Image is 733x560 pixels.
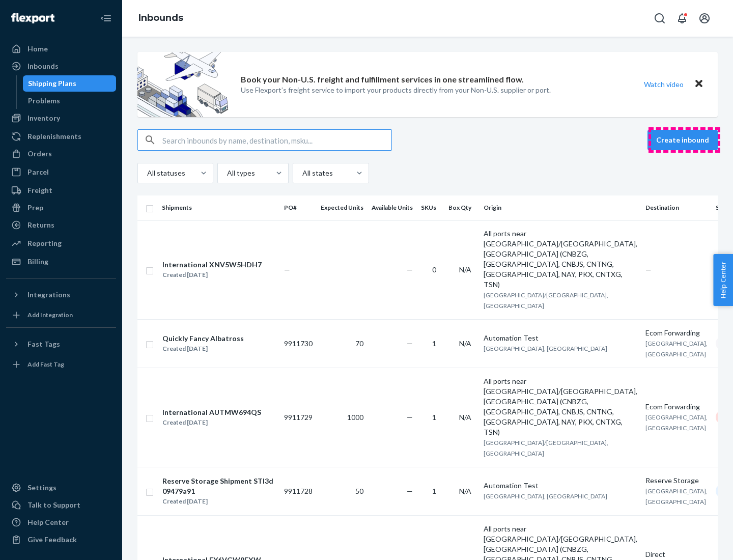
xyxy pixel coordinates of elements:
button: Open Search Box [650,8,670,29]
div: Inventory [27,113,60,123]
a: Home [6,41,116,57]
span: — [284,265,290,274]
span: N/A [459,487,471,495]
a: Returns [6,217,116,233]
span: 1000 [347,413,363,422]
a: Freight [6,182,116,199]
span: N/A [459,413,471,422]
th: SKUs [417,195,444,220]
span: 1 [432,487,436,495]
a: Inbounds [138,12,183,23]
th: PO# [280,195,317,220]
span: [GEOGRAPHIC_DATA], [GEOGRAPHIC_DATA] [484,345,607,352]
span: [GEOGRAPHIC_DATA], [GEOGRAPHIC_DATA] [645,487,708,506]
input: All states [301,168,302,178]
div: Automation Test [484,481,637,491]
span: 1 [432,413,436,422]
ol: breadcrumbs [130,4,191,33]
div: Reporting [27,238,62,248]
div: Orders [27,149,52,159]
span: 50 [355,487,363,495]
div: Created [DATE] [162,270,262,280]
span: — [407,339,413,348]
button: Integrations [6,287,116,303]
div: Reserve Storage Shipment STI3d09479a91 [162,476,275,496]
div: Give Feedback [27,535,77,545]
a: Orders [6,146,116,162]
div: International AUTMW694QS [162,407,261,417]
button: Create inbound [647,130,718,150]
button: Watch video [637,77,690,92]
span: — [407,413,413,422]
span: — [645,265,652,274]
div: Freight [27,185,52,195]
a: Inbounds [6,58,116,74]
div: International XNV5W5HDH7 [162,260,262,270]
span: [GEOGRAPHIC_DATA], [GEOGRAPHIC_DATA] [645,340,708,358]
img: Flexport logo [11,13,54,23]
div: All ports near [GEOGRAPHIC_DATA]/[GEOGRAPHIC_DATA], [GEOGRAPHIC_DATA] (CNBZG, [GEOGRAPHIC_DATA], ... [484,376,637,437]
div: Parcel [27,167,49,177]
span: N/A [459,265,471,274]
td: 9911728 [280,467,317,515]
a: Parcel [6,164,116,180]
span: — [407,265,413,274]
th: Available Units [368,195,417,220]
div: Add Fast Tag [27,360,64,369]
div: Fast Tags [27,339,60,349]
p: Book your Non-U.S. freight and fulfillment services in one streamlined flow. [241,74,524,86]
a: Problems [23,93,117,109]
div: Created [DATE] [162,344,244,354]
span: [GEOGRAPHIC_DATA], [GEOGRAPHIC_DATA] [484,492,607,500]
div: Created [DATE] [162,496,275,507]
th: Expected Units [317,195,368,220]
button: Open notifications [672,8,692,29]
input: Search inbounds by name, destination, msku... [162,130,391,150]
a: Talk to Support [6,497,116,513]
p: Use Flexport’s freight service to import your products directly from your Non-U.S. supplier or port. [241,85,551,95]
div: Replenishments [27,131,81,142]
button: Help Center [713,254,733,306]
a: Replenishments [6,128,116,145]
div: Inbounds [27,61,59,71]
div: Automation Test [484,333,637,343]
div: Ecom Forwarding [645,328,708,338]
div: Help Center [27,517,69,527]
span: 0 [432,265,436,274]
span: 1 [432,339,436,348]
a: Add Fast Tag [6,356,116,373]
th: Origin [480,195,641,220]
a: Billing [6,254,116,270]
span: N/A [459,339,471,348]
td: 9911729 [280,368,317,467]
div: Talk to Support [27,500,80,510]
button: Close [692,77,706,92]
div: Shipping Plans [28,78,76,89]
button: Close Navigation [96,8,116,29]
input: All types [226,168,227,178]
span: [GEOGRAPHIC_DATA]/[GEOGRAPHIC_DATA], [GEOGRAPHIC_DATA] [484,439,608,457]
a: Inventory [6,110,116,126]
span: [GEOGRAPHIC_DATA]/[GEOGRAPHIC_DATA], [GEOGRAPHIC_DATA] [484,291,608,310]
div: Settings [27,483,57,493]
a: Prep [6,200,116,216]
div: Billing [27,257,48,267]
span: 70 [355,339,363,348]
div: Returns [27,220,54,230]
div: Quickly Fancy Albatross [162,333,244,344]
th: Box Qty [444,195,480,220]
div: Integrations [27,290,70,300]
div: Home [27,44,48,54]
div: Direct [645,549,708,559]
input: All statuses [146,168,147,178]
button: Open account menu [694,8,715,29]
td: 9911730 [280,319,317,368]
button: Fast Tags [6,336,116,352]
div: Add Integration [27,311,73,319]
th: Destination [641,195,712,220]
div: Problems [28,96,60,106]
div: Reserve Storage [645,475,708,486]
th: Shipments [158,195,280,220]
a: Shipping Plans [23,75,117,92]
